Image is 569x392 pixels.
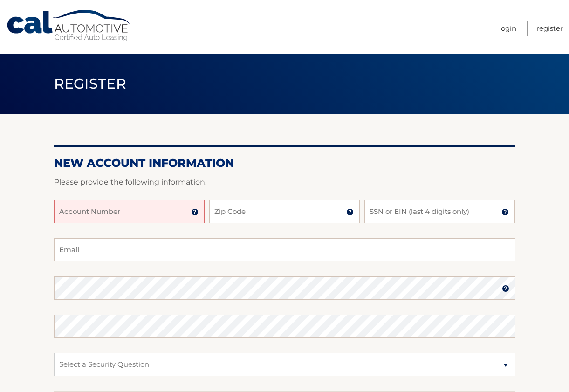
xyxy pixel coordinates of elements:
input: Account Number [54,200,205,223]
img: tooltip.svg [346,208,354,216]
p: Please provide the following information. [54,176,515,189]
a: Login [499,21,516,36]
h2: New Account Information [54,156,515,170]
img: tooltip.svg [502,285,509,292]
img: tooltip.svg [501,208,509,216]
input: SSN or EIN (last 4 digits only) [364,200,515,223]
input: Zip Code [209,200,360,223]
img: tooltip.svg [191,208,199,216]
span: Register [54,75,127,92]
a: Cal Automotive [6,9,132,42]
a: Register [536,21,563,36]
input: Email [54,238,515,261]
